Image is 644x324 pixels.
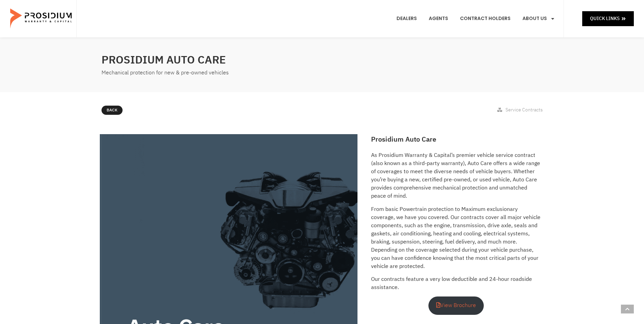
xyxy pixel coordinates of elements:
p: As Prosidium Warranty & Capital’s premier vehicle service contract (also known as a third-party w... [371,151,541,200]
a: About Us [517,6,560,31]
nav: Menu [391,6,560,31]
span: Quick Links [590,14,620,23]
a: Quick Links [582,11,634,26]
p: Our contracts feature a very low deductible and 24-hour roadside assistance. [371,275,541,291]
a: Back [102,106,123,115]
a: Dealers [391,6,422,31]
span: Service Contracts [505,106,543,113]
a: Contract Holders [455,6,516,31]
h2: Prosidium Auto Care [371,134,541,144]
p: From basic Powertrain protection to Maximum exclusionary coverage, we have you covered. Our contr... [371,205,541,270]
span: Back [107,107,117,114]
h2: Prosidium Auto Care [102,52,319,68]
div: Mechanical protection for new & pre-owned vehicles [102,68,319,78]
a: Agents [424,6,453,31]
a: View Brochure [428,296,484,315]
